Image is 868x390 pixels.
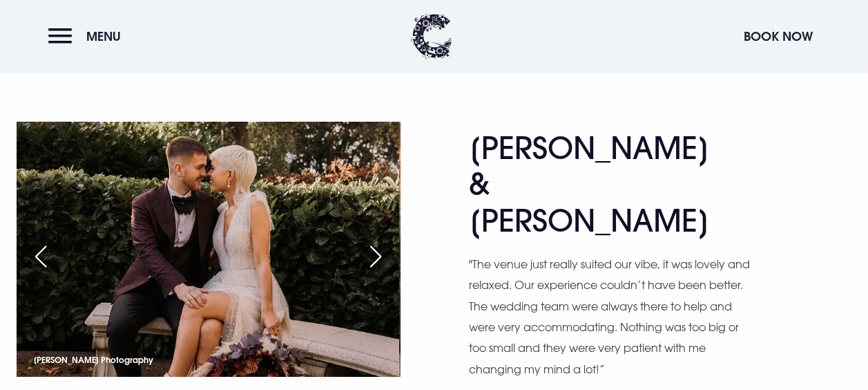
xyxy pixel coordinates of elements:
button: Book Now [737,21,820,51]
h2: [PERSON_NAME] & [PERSON_NAME] [469,130,738,239]
p: "The venue just really suited our vibe, it was lovely and relaxed. Our experience couldn’t have b... [469,254,752,380]
span: Menu [86,28,121,44]
img: Penny-Taylor-Wedding-Story-2.jpg [399,122,782,377]
div: Previous slide [23,241,58,272]
img: Clandeboye Lodge [411,14,452,59]
p: [PERSON_NAME] Photography [34,352,153,368]
div: Next slide [358,241,393,272]
button: Menu [48,21,128,51]
img: Penny-Taylor-Wedding-Story-1.jpg [17,122,399,377]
